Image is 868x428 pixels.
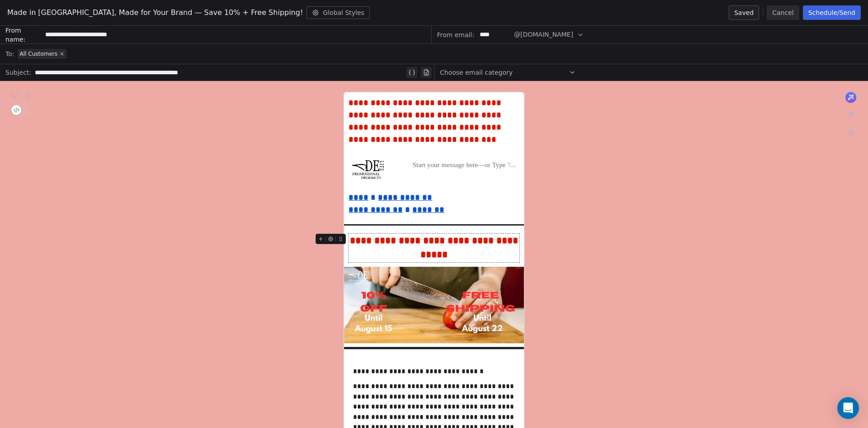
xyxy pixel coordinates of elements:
span: Made in [GEOGRAPHIC_DATA], Made for Your Brand — Save 10% + Free Shipping! [7,7,303,18]
button: Saved [729,5,759,20]
span: All Customers [19,50,57,58]
span: Subject: [5,68,31,80]
span: To: [5,49,14,58]
span: From name: [5,26,42,44]
span: Choose email category [440,68,513,77]
div: Open Intercom Messenger [837,397,859,419]
button: Schedule/Send [803,5,861,20]
button: Global Styles [307,6,370,19]
button: Cancel [767,5,799,20]
span: From email: [437,30,474,39]
span: @[DOMAIN_NAME] [514,30,573,39]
